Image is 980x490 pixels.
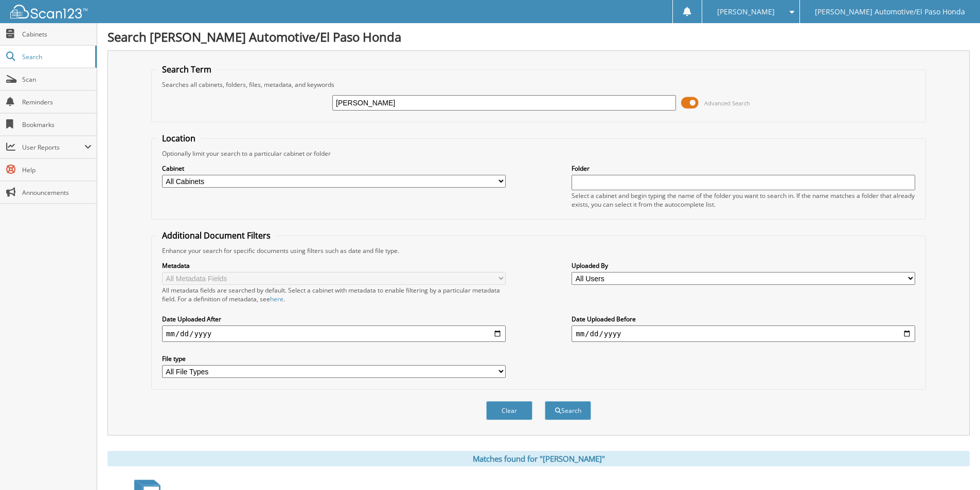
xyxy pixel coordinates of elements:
span: Advanced Search [704,99,750,107]
div: Searches all cabinets, folders, files, metadata, and keywords [157,80,920,89]
span: Help [22,166,92,174]
label: Folder [572,164,915,173]
label: Metadata [162,261,506,270]
label: Date Uploaded Before [572,315,915,323]
span: Cabinets [22,30,92,39]
label: Cabinet [162,164,506,173]
legend: Search Term [157,64,217,75]
input: end [572,325,915,342]
div: Enhance your search for specific documents using filters such as date and file type. [157,246,920,255]
div: All metadata fields are searched by default. Select a cabinet with metadata to enable filtering b... [162,286,506,303]
span: Search [22,52,90,61]
label: File type [162,354,506,363]
input: start [162,325,506,342]
span: Bookmarks [22,120,92,129]
h1: Search [PERSON_NAME] Automotive/El Paso Honda [108,28,970,45]
img: scan123-logo-white.svg [10,5,87,19]
div: Select a cabinet and begin typing the name of the folder you want to search in. If the name match... [572,191,915,209]
legend: Additional Document Filters [157,230,276,241]
button: Search [545,401,591,420]
button: Clear [486,401,532,420]
span: [PERSON_NAME] [717,9,775,15]
span: [PERSON_NAME] Automotive/El Paso Honda [815,9,965,15]
span: Announcements [22,188,92,197]
legend: Location [157,133,201,144]
label: Date Uploaded After [162,315,506,323]
label: Uploaded By [572,261,915,270]
div: Matches found for "[PERSON_NAME]" [108,451,970,466]
span: Reminders [22,98,92,106]
span: Scan [22,75,92,84]
span: User Reports [22,143,84,152]
div: Optionally limit your search to a particular cabinet or folder [157,149,920,158]
a: here [270,295,283,303]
